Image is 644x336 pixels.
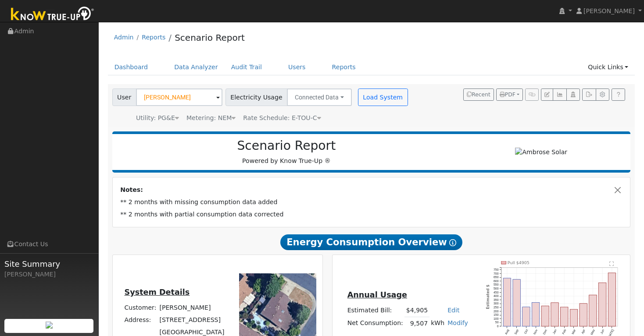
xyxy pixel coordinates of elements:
rect: onclick="" [570,309,577,326]
span: [PERSON_NAME] [583,7,635,14]
text: 0 [497,325,498,328]
span: Electricity Usage [225,88,287,106]
text: 250 [494,306,499,309]
span: PDF [500,92,515,98]
rect: onclick="" [541,306,549,326]
div: Metering: NEM [186,113,236,123]
rect: onclick="" [532,302,539,326]
a: Scenario Report [175,32,245,43]
div: Powered by Know True-Up ® [117,138,457,166]
button: Export Interval Data [582,88,596,101]
td: $4,905 [404,304,429,317]
text: Dec [542,329,547,335]
rect: onclick="" [503,278,511,326]
a: Quick Links [581,59,635,75]
td: Address: [123,314,158,326]
text: May [590,329,596,336]
img: retrieve [46,322,53,329]
a: Reports [326,59,362,75]
text:  [609,261,614,266]
rect: onclick="" [513,279,520,326]
text: 400 [494,294,499,297]
text: 750 [494,268,499,271]
rect: onclick="" [589,295,597,326]
div: [PERSON_NAME] [4,270,94,279]
div: Utility: PG&E [136,113,179,123]
rect: onclick="" [608,273,616,326]
a: Users [282,59,312,75]
span: Energy Consumption Overview [280,234,462,250]
u: Annual Usage [347,290,407,299]
td: kWh [429,317,446,330]
text: 350 [494,298,499,301]
a: Data Analyzer [168,59,225,75]
input: Select a User [136,88,222,106]
text: Sep [514,329,519,335]
text: Feb [562,329,566,335]
i: Show Help [449,239,456,246]
span: Site Summary [4,258,94,270]
text: Estimated $ [486,284,490,309]
td: Customer: [123,301,158,314]
text: Jun [600,329,605,334]
button: Multi-Series Graph [553,88,566,101]
text: 200 [494,310,499,313]
a: Modify [447,319,468,326]
button: Recent [463,88,494,101]
text: 150 [494,313,499,316]
text: Nov [533,329,538,335]
td: ** 2 months with missing consumption data added [119,196,624,209]
td: 9,507 [404,317,429,330]
td: Net Consumption: [346,317,404,330]
button: Edit User [541,88,553,101]
rect: onclick="" [522,307,530,326]
img: Ambrose Solar [515,148,567,157]
text: Jan [552,329,557,334]
u: System Details [125,288,190,297]
text: 300 [494,302,499,305]
text: Apr [581,329,586,335]
text: 50 [495,321,499,324]
button: Load System [358,88,408,106]
button: PDF [496,88,523,101]
a: Help Link [612,88,625,101]
rect: onclick="" [561,307,568,326]
span: Alias: HETOUC [243,114,321,121]
img: Know True-Up [7,5,99,25]
a: Dashboard [108,59,155,75]
text: Aug [504,329,510,335]
text: 500 [494,287,499,290]
a: Edit [447,307,459,314]
text: 650 [494,276,499,279]
button: Connected Data [287,88,352,106]
text: 550 [494,283,499,286]
h2: Scenario Report [121,138,452,153]
button: Close [613,185,623,195]
text: Mar [571,329,576,335]
text: 100 [494,317,499,320]
td: Estimated Bill: [346,304,404,317]
span: User [112,88,136,106]
td: ** 2 months with partial consumption data corrected [119,209,624,221]
td: [PERSON_NAME] [158,301,226,314]
button: Login As [566,88,580,101]
text: Pull $4905 [508,260,530,265]
a: Reports [142,34,165,41]
rect: onclick="" [551,303,558,326]
text: Oct [524,329,529,334]
text: 700 [494,272,499,275]
a: Admin [114,34,134,41]
strong: Notes: [120,186,143,193]
button: Settings [596,88,609,101]
a: Audit Trail [225,59,268,75]
rect: onclick="" [599,283,606,326]
rect: onclick="" [580,304,587,326]
td: [STREET_ADDRESS] [158,314,226,326]
text: 600 [494,279,499,283]
text: 450 [494,290,499,294]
